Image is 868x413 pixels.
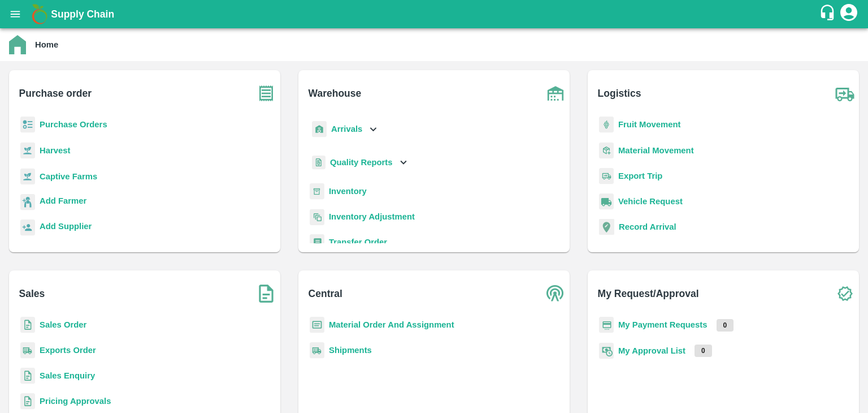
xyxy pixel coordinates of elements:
[40,146,70,155] a: Harvest
[618,197,683,206] a: Vehicle Request
[695,345,712,357] p: 0
[51,6,819,22] a: Supply Chain
[252,279,280,308] img: soSales
[599,142,614,159] img: material
[19,85,92,101] b: Purchase order
[20,117,35,133] img: reciept
[310,342,324,359] img: shipments
[330,158,393,167] b: Quality Reports
[312,156,325,170] img: qualityReport
[618,320,708,329] a: My Payment Requests
[831,279,859,308] img: check
[40,120,107,129] a: Purchase Orders
[310,209,324,225] img: inventory
[329,320,454,329] a: Material Order And Assignment
[40,320,86,329] a: Sales Order
[40,397,111,406] a: Pricing Approvals
[619,222,676,231] a: Record Arrival
[598,286,699,302] b: My Request/Approval
[9,35,26,54] img: home
[618,346,685,355] a: My Approval List
[20,194,35,210] img: farmer
[310,234,324,251] img: whTransfer
[312,121,327,137] img: whArrival
[541,279,570,308] img: central
[329,238,387,247] a: Transfer Order
[40,371,95,380] a: Sales Enquiry
[310,183,324,200] img: whInventory
[2,1,28,27] button: open drawer
[309,286,342,302] b: Central
[599,342,614,359] img: approval
[618,120,681,129] a: Fruit Movement
[599,193,614,210] img: vehicle
[20,393,35,410] img: sales
[28,3,51,25] img: logo
[310,117,380,142] div: Arrivals
[40,222,92,231] b: Add Supplier
[331,124,362,134] b: Arrivals
[599,168,614,184] img: delivery
[40,346,96,355] a: Exports Order
[19,286,45,302] b: Sales
[20,168,35,185] img: harvest
[20,317,35,333] img: sales
[310,317,324,333] img: centralMaterial
[20,142,35,159] img: harvest
[329,212,415,221] a: Inventory Adjustment
[51,8,114,20] b: Supply Chain
[831,79,859,107] img: truck
[20,368,35,384] img: sales
[252,79,280,107] img: purchase
[541,79,570,107] img: warehouse
[310,151,410,174] div: Quality Reports
[819,4,839,24] div: customer-support
[599,219,614,235] img: recordArrival
[309,85,362,101] b: Warehouse
[40,196,86,205] b: Add Farmer
[329,346,372,355] a: Shipments
[20,342,35,359] img: shipments
[20,220,35,236] img: supplier
[618,171,662,180] a: Export Trip
[40,220,92,235] a: Add Supplier
[598,85,641,101] b: Logistics
[40,195,86,210] a: Add Farmer
[35,40,58,49] b: Home
[599,117,614,133] img: fruit
[599,317,614,333] img: payment
[717,319,734,332] p: 0
[40,172,97,181] a: Captive Farms
[839,2,859,26] div: account of current user
[618,146,694,155] a: Material Movement
[329,187,367,196] a: Inventory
